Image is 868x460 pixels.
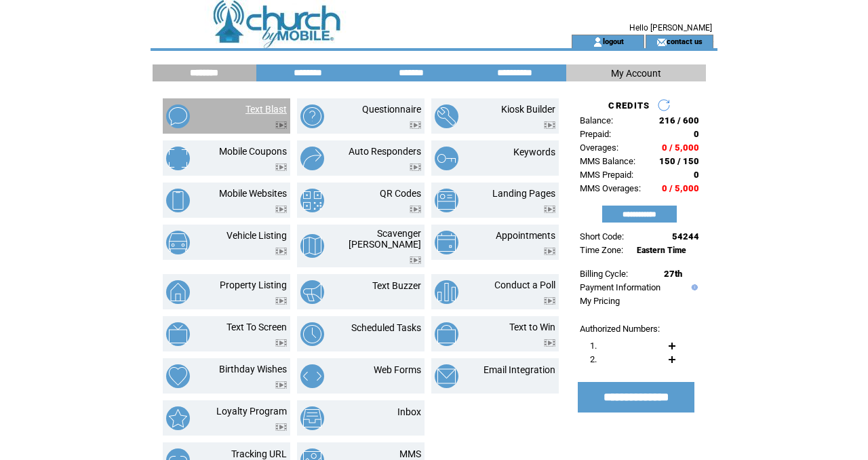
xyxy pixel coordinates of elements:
[231,448,287,459] a: Tracking URL
[580,129,611,139] span: Prepaid:
[593,37,603,47] img: account_icon.gif
[410,164,421,171] img: video.png
[372,280,421,291] a: Text Buzzer
[590,354,597,364] span: 2.
[435,189,458,212] img: landing-pages.png
[435,231,458,254] img: appointments.png
[374,364,421,375] a: Web Forms
[275,423,287,431] img: video.png
[349,146,421,157] a: Auto Responders
[166,364,190,388] img: birthday-wishes.png
[544,206,555,213] img: video.png
[220,280,287,290] a: Property Listing
[694,129,699,139] span: 0
[275,121,287,129] img: video.png
[219,146,287,157] a: Mobile Coupons
[544,248,555,255] img: video.png
[509,322,555,332] a: Text to Win
[435,280,458,304] img: conduct-a-poll.png
[397,406,421,417] a: Inbox
[362,104,421,115] a: Questionnaire
[300,147,324,170] img: auto-responders.png
[496,230,555,241] a: Appointments
[166,280,190,304] img: property-listing.png
[580,282,660,292] a: Payment Information
[300,280,324,304] img: text-buzzer.png
[275,248,287,255] img: video.png
[662,183,699,193] span: 0 / 5,000
[544,297,555,305] img: video.png
[380,188,421,199] a: QR Codes
[513,147,555,157] a: Keywords
[580,142,618,153] span: Overages:
[166,231,190,254] img: vehicle-listing.png
[410,206,421,213] img: video.png
[603,37,624,45] a: logout
[656,37,667,47] img: contact_us_icon.gif
[580,269,628,279] span: Billing Cycle:
[275,339,287,347] img: video.png
[219,364,287,375] a: Birthday Wishes
[300,104,324,128] img: questionnaire.png
[435,147,458,170] img: keywords.png
[300,234,324,258] img: scavenger-hunt.png
[351,322,421,333] a: Scheduled Tasks
[226,322,287,332] a: Text To Screen
[275,206,287,213] img: video.png
[300,322,324,346] img: scheduled-tasks.png
[399,448,421,459] a: MMS
[494,280,555,290] a: Conduct a Poll
[435,322,458,346] img: text-to-win.png
[662,142,699,153] span: 0 / 5,000
[484,364,555,375] a: Email Integration
[667,37,703,45] a: contact us
[580,296,620,306] a: My Pricing
[226,230,287,241] a: Vehicle Listing
[664,269,682,279] span: 27th
[608,100,650,111] span: CREDITS
[300,189,324,212] img: qr-codes.png
[688,284,698,290] img: help.gif
[580,324,660,334] span: Authorized Numbers:
[349,228,421,250] a: Scavenger [PERSON_NAME]
[580,231,624,242] span: Short Code:
[501,104,555,115] a: Kiosk Builder
[300,364,324,388] img: web-forms.png
[300,406,324,430] img: inbox.png
[275,381,287,389] img: video.png
[580,183,641,193] span: MMS Overages:
[166,189,190,212] img: mobile-websites.png
[275,297,287,305] img: video.png
[580,156,635,166] span: MMS Balance:
[637,246,686,255] span: Eastern Time
[694,170,699,180] span: 0
[544,121,555,129] img: video.png
[166,147,190,170] img: mobile-coupons.png
[629,23,712,33] span: Hello [PERSON_NAME]
[580,115,613,126] span: Balance:
[672,231,699,242] span: 54244
[659,115,699,126] span: 216 / 600
[410,256,421,264] img: video.png
[275,164,287,171] img: video.png
[166,104,190,128] img: text-blast.png
[245,104,287,115] a: Text Blast
[544,339,555,347] img: video.png
[580,170,633,180] span: MMS Prepaid:
[166,322,190,346] img: text-to-screen.png
[580,245,623,255] span: Time Zone:
[219,188,287,199] a: Mobile Websites
[435,364,458,388] img: email-integration.png
[166,406,190,430] img: loyalty-program.png
[216,406,287,417] a: Loyalty Program
[492,188,555,199] a: Landing Pages
[435,104,458,128] img: kiosk-builder.png
[590,341,597,351] span: 1.
[659,156,699,166] span: 150 / 150
[611,68,661,79] span: My Account
[410,121,421,129] img: video.png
